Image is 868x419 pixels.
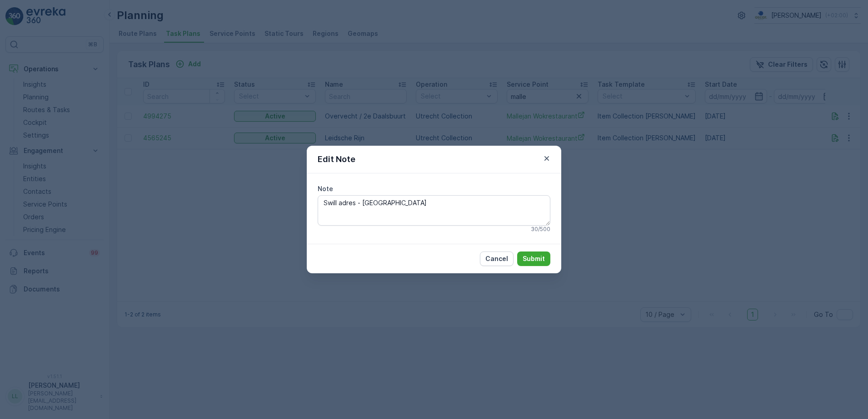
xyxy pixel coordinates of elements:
p: 30 / 500 [531,226,550,233]
p: Edit Note [318,153,355,166]
label: Note [318,185,333,192]
button: Cancel [480,251,514,266]
p: Cancel [485,254,508,263]
button: Submit [517,251,550,266]
p: Submit [523,254,545,263]
textarea: Swill adres - [GEOGRAPHIC_DATA] [318,195,550,225]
